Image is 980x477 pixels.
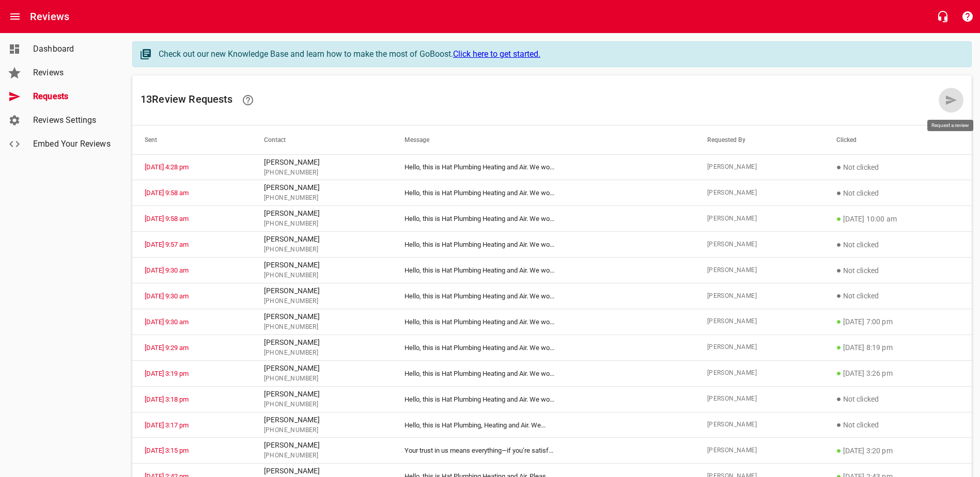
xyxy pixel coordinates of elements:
[836,394,842,404] span: ●
[392,438,695,464] td: Your trust in us means everything—if you’re satisf ...
[132,125,252,154] th: Sent
[836,367,959,379] p: [DATE] 3:26 pm
[264,157,380,168] p: [PERSON_NAME]
[33,138,112,150] span: Embed Your Reviews
[145,395,189,403] a: [DATE] 3:18 pm
[836,419,959,431] p: Not clicked
[707,368,812,378] span: [PERSON_NAME]
[264,245,380,255] span: [PHONE_NUMBER]
[264,311,380,322] p: [PERSON_NAME]
[836,264,959,277] p: Not clicked
[264,425,380,436] span: [PHONE_NUMBER]
[453,49,540,59] a: Click here to get started.
[264,193,380,203] span: [PHONE_NUMBER]
[264,440,380,451] p: [PERSON_NAME]
[836,420,842,430] span: ●
[145,163,189,171] a: [DATE] 4:28 pm
[252,125,392,154] th: Contact
[264,337,380,348] p: [PERSON_NAME]
[836,342,842,352] span: ●
[930,4,955,29] button: Live Chat
[707,265,812,276] span: [PERSON_NAME]
[707,446,812,456] span: [PERSON_NAME]
[392,258,695,283] td: Hello, this is Hat Plumbing Heating and Air. We wo ...
[145,370,189,377] a: [DATE] 3:19 pm
[141,88,939,113] h6: 13 Review Request s
[955,4,980,29] button: Support Portal
[33,67,112,79] span: Reviews
[836,316,842,326] span: ●
[264,322,380,332] span: [PHONE_NUMBER]
[836,341,959,354] p: [DATE] 8:19 pm
[264,285,380,296] p: [PERSON_NAME]
[392,180,695,206] td: Hello, this is Hat Plumbing Heating and Air. We wo ...
[264,400,380,410] span: [PHONE_NUMBER]
[145,344,189,352] a: [DATE] 9:29 am
[145,447,189,454] a: [DATE] 3:15 pm
[264,389,380,400] p: [PERSON_NAME]
[707,240,812,250] span: [PERSON_NAME]
[836,291,842,300] span: ●
[392,386,695,412] td: Hello, this is Hat Plumbing Heating and Air. We wo ...
[159,48,961,60] div: Check out our new Knowledge Base and learn how to make the most of GoBoost.
[836,187,959,199] p: Not clicked
[836,393,959,405] p: Not clicked
[707,214,812,224] span: [PERSON_NAME]
[264,374,380,384] span: [PHONE_NUMBER]
[836,162,842,172] span: ●
[707,420,812,430] span: [PERSON_NAME]
[836,239,959,251] p: Not clicked
[145,215,189,222] a: [DATE] 9:58 am
[392,412,695,438] td: Hello, this is Hat Plumbing, Heating and Air. We ...
[264,271,380,281] span: [PHONE_NUMBER]
[392,309,695,335] td: Hello, this is Hat Plumbing Heating and Air. We wo ...
[392,154,695,180] td: Hello, this is Hat Plumbing Heating and Air. We wo ...
[707,342,812,353] span: [PERSON_NAME]
[392,335,695,360] td: Hello, this is Hat Plumbing Heating and Air. We wo ...
[836,446,842,455] span: ●
[145,318,189,326] a: [DATE] 9:30 am
[836,444,959,457] p: [DATE] 3:20 pm
[264,363,380,374] p: [PERSON_NAME]
[264,182,380,193] p: [PERSON_NAME]
[145,241,189,248] a: [DATE] 9:57 am
[264,451,380,461] span: [PHONE_NUMBER]
[392,206,695,232] td: Hello, this is Hat Plumbing Heating and Air. We wo ...
[836,213,959,225] p: [DATE] 10:00 am
[33,43,112,55] span: Dashboard
[264,296,380,307] span: [PHONE_NUMBER]
[30,8,69,25] h6: Reviews
[707,316,812,327] span: [PERSON_NAME]
[33,114,112,126] span: Reviews Settings
[836,161,959,173] p: Not clicked
[145,266,189,274] a: [DATE] 9:30 am
[392,283,695,309] td: Hello, this is Hat Plumbing Heating and Air. We wo ...
[836,265,842,275] span: ●
[836,368,842,378] span: ●
[392,360,695,386] td: Hello, this is Hat Plumbing Heating and Air. We wo ...
[264,415,380,425] p: [PERSON_NAME]
[264,234,380,245] p: [PERSON_NAME]
[392,232,695,258] td: Hello, this is Hat Plumbing Heating and Air. We wo ...
[836,240,842,249] span: ●
[264,168,380,178] span: [PHONE_NUMBER]
[707,188,812,198] span: [PERSON_NAME]
[264,208,380,219] p: [PERSON_NAME]
[145,189,189,197] a: [DATE] 9:58 am
[836,315,959,328] p: [DATE] 7:00 pm
[707,162,812,172] span: [PERSON_NAME]
[145,421,189,429] a: [DATE] 3:17 pm
[707,291,812,301] span: [PERSON_NAME]
[33,90,112,103] span: Requests
[836,188,842,198] span: ●
[264,219,380,229] span: [PHONE_NUMBER]
[707,394,812,404] span: [PERSON_NAME]
[264,348,380,358] span: [PHONE_NUMBER]
[236,88,260,113] a: Learn how requesting reviews can improve your online presence
[145,292,189,300] a: [DATE] 9:30 am
[695,125,824,154] th: Requested By
[836,290,959,302] p: Not clicked
[3,4,27,29] button: Open drawer
[264,260,380,271] p: [PERSON_NAME]
[392,125,695,154] th: Message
